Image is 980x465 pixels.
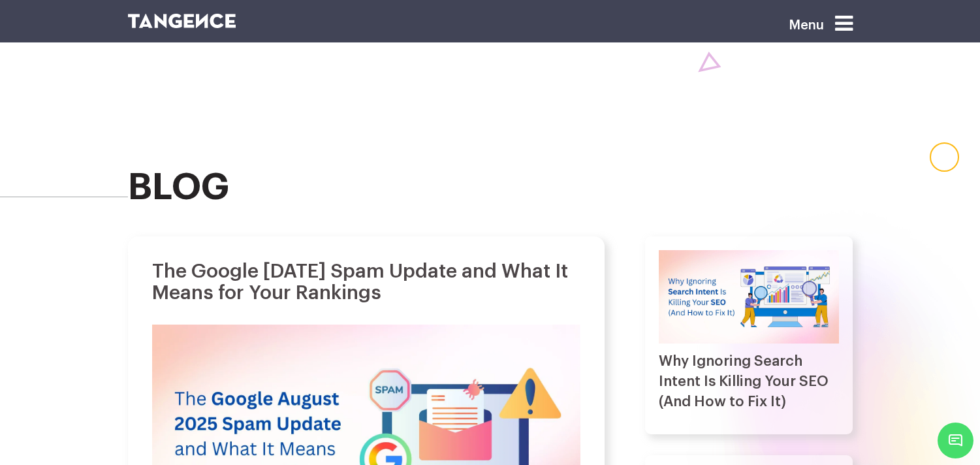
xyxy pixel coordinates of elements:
h2: blog [128,167,853,208]
h1: The Google [DATE] Spam Update and What It Means for Your Rankings [152,261,580,304]
span: Chat Widget [938,423,973,458]
img: logo SVG [128,14,236,28]
a: Why Ignoring Search Intent Is Killing Your SEO (And How to Fix It) [659,354,829,409]
img: Why Ignoring Search Intent Is Killing Your SEO (And How to Fix It) [659,250,839,344]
